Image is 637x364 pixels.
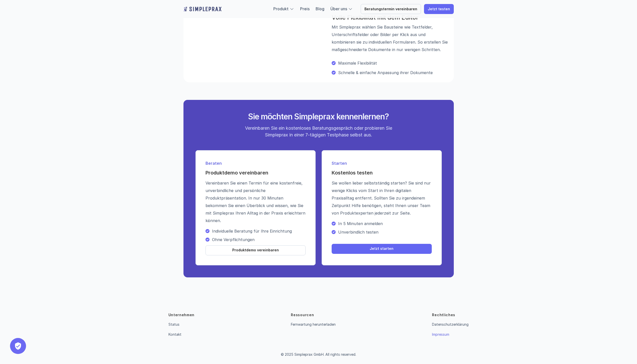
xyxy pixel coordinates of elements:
[205,169,306,176] h4: Produktdemo vereinbaren
[330,6,347,11] a: Über uns
[168,332,181,336] a: Kontakt
[370,247,393,251] p: Jetzt starten
[291,312,314,317] p: Ressourcen
[364,7,417,11] p: Beratungstermin vereinbaren
[338,230,432,235] p: Unverbindlich testen
[225,112,412,121] h2: Sie möchten Simpleprax kennenlernen?
[240,125,397,138] p: Vereinbaren Sie ein kostenloses Beratungsgespräch oder probieren Sie Simpleprax in einer 7-tägige...
[291,322,336,326] a: Fernwartung herunterladen
[338,70,448,75] p: Schnelle & einfache Anpassung ihrer Dokumente
[212,237,306,242] p: Ohne Verpflichtungen
[205,245,306,255] a: Produktdemo vereinbaren
[273,6,289,11] a: Produkt
[205,179,306,224] p: Vereinbaren Sie einen Termin für eine kostenfreie, unverbindliche und persönliche Produktpräsenta...
[332,179,432,217] p: Sie wollen lieber selbstständig starten? Sie sind nur wenige Klicks vom Start in Ihren digitalen ...
[332,160,432,166] p: Starten
[338,61,448,66] p: Maximale Flexibilität
[361,4,421,14] a: Beratungstermin vereinbaren
[338,221,432,226] p: In 5 Minuten anmelden
[212,229,306,234] p: Individuelle Beratung für Ihre Einrichtung
[168,312,195,317] p: Unternehmen
[168,322,179,326] a: Status
[300,6,310,11] a: Preis
[428,7,450,11] p: Jetzt testen
[281,352,356,357] p: © 2025 Simpleprax GmbH. All rights reserved.
[432,332,449,336] a: Impressum
[316,6,324,11] a: Blog
[331,23,448,53] p: Mit Simpleprax wählen Sie Bausteine wie Textfelder, Unterschriftsfelder oder Bilder per Klick aus...
[432,312,455,317] p: Rechtliches
[332,244,432,254] a: Jetzt starten
[332,169,432,176] h4: Kostenlos testen
[232,248,279,252] p: Produktdemo vereinbaren
[432,322,469,326] a: Datenschutzerklärung
[205,160,306,166] p: Beraten
[424,4,454,14] a: Jetzt testen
